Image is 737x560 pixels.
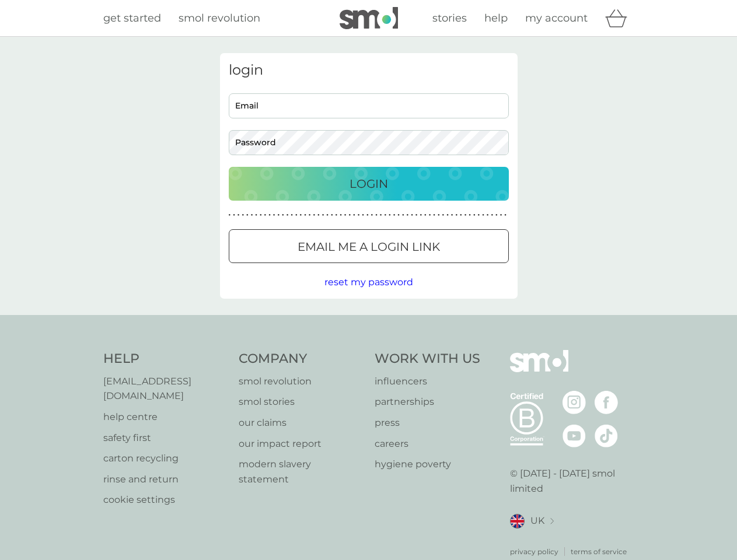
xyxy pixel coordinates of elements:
[375,436,480,452] p: careers
[255,212,257,218] p: ●
[433,212,435,218] p: ●
[487,212,489,218] p: ●
[326,212,329,218] p: ●
[491,212,493,218] p: ●
[282,212,284,218] p: ●
[455,212,457,218] p: ●
[324,275,413,290] button: reset my password
[402,212,404,218] p: ●
[273,212,275,218] p: ●
[432,12,467,24] span: stories
[375,394,480,409] a: partnerships
[424,212,427,218] p: ●
[103,409,228,425] a: help centre
[482,212,484,218] p: ●
[322,212,324,218] p: ●
[415,212,418,218] p: ●
[358,212,360,218] p: ●
[103,430,228,446] a: safety first
[298,237,440,256] p: Email me a login link
[375,374,480,389] p: influencers
[179,10,260,27] a: smol revolution
[103,374,228,404] p: [EMAIL_ADDRESS][DOMAIN_NAME]
[264,212,267,218] p: ●
[473,212,476,218] p: ●
[484,12,508,24] span: help
[260,212,262,218] p: ●
[595,424,618,447] img: visit the smol Tiktok page
[525,12,588,24] span: my account
[277,212,280,218] p: ●
[229,229,509,263] button: Email me a login link
[375,457,480,472] a: hygiene poverty
[595,391,618,414] img: visit the smol Facebook page
[375,212,378,218] p: ●
[239,436,363,452] a: our impact report
[295,212,298,218] p: ●
[268,212,271,218] p: ●
[504,212,507,218] p: ●
[229,167,509,201] button: Login
[563,424,586,447] img: visit the smol Youtube page
[432,10,467,27] a: stories
[442,212,445,218] p: ●
[229,212,231,218] p: ●
[239,457,363,487] a: modern slavery statement
[103,10,161,27] a: get started
[510,350,568,390] img: smol
[464,212,467,218] p: ●
[103,472,228,487] a: rinse and return
[495,212,498,218] p: ●
[350,174,388,193] p: Login
[246,212,249,218] p: ●
[340,212,342,218] p: ●
[304,212,306,218] p: ●
[510,514,525,528] img: UK flag
[500,212,502,218] p: ●
[375,415,480,430] a: press
[233,212,235,218] p: ●
[348,212,351,218] p: ●
[239,415,363,430] a: our claims
[510,466,634,496] p: © [DATE] - [DATE] smol limited
[239,394,363,409] a: smol stories
[429,212,431,218] p: ●
[229,62,509,79] h3: login
[393,212,396,218] p: ●
[510,546,558,557] a: privacy policy
[103,451,228,466] a: carton recycling
[478,212,480,218] p: ●
[103,12,161,24] span: get started
[309,212,311,218] p: ●
[239,374,363,389] a: smol revolution
[438,212,440,218] p: ●
[242,212,244,218] p: ●
[237,212,240,218] p: ●
[331,212,333,218] p: ●
[407,212,409,218] p: ●
[103,492,228,508] a: cookie settings
[239,350,363,368] h4: Company
[380,212,382,218] p: ●
[344,212,347,218] p: ●
[571,546,627,557] a: terms of service
[484,10,508,27] a: help
[291,212,293,218] p: ●
[530,513,544,528] span: UK
[324,276,413,288] span: reset my password
[313,212,315,218] p: ●
[353,212,355,218] p: ●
